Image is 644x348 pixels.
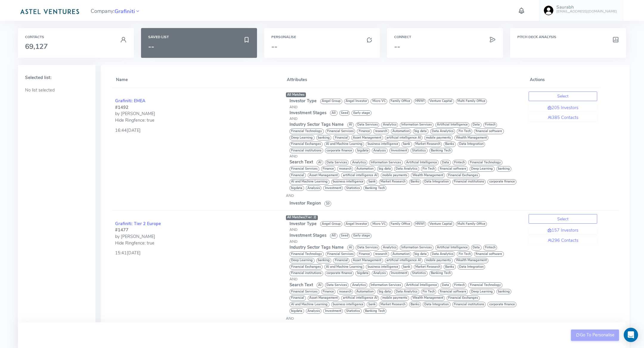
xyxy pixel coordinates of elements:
[474,129,504,134] span: financial software
[351,258,383,263] span: Asset Management
[308,173,340,178] span: Asset Management
[430,129,455,134] span: Data Analytics
[440,160,451,165] span: Data
[414,99,426,104] span: HNWI
[331,179,365,185] span: business intelligence
[25,35,127,39] h6: Contacts
[447,173,480,178] span: Financial Exchanges
[377,166,393,171] span: big data
[286,316,521,321] div: AND
[470,166,495,171] span: Deep Learning
[453,282,467,288] span: Fintech
[290,179,329,185] span: AI and Machine Learning
[400,245,434,250] span: Information Services
[421,166,436,171] span: Fin Tech
[287,92,304,97] span: All Matches
[351,135,383,140] span: Asset Management
[25,42,48,51] span: 69,127
[290,200,321,206] span: Investor Region
[287,215,304,219] span: All Matches
[483,122,497,128] span: Fintech
[468,282,502,288] span: Financial Technology
[458,264,485,270] span: Data Integration
[372,271,388,276] span: Analysis
[323,308,343,314] span: Investment
[414,221,426,227] span: HNWI
[430,251,455,257] span: Data Analytics
[25,87,88,94] p: No list selected
[112,72,282,88] th: Name
[457,129,472,134] span: Fin Tech
[286,193,521,198] div: AND
[148,42,154,51] span: --
[624,328,638,342] div: Open Intercom Messenger
[411,173,445,178] span: Wealth Management
[402,142,412,147] span: bank
[389,148,409,153] span: Investment
[421,289,436,294] span: Fin Tech
[317,282,323,288] span: AI
[290,154,521,159] div: AND
[324,201,331,206] span: 10
[339,233,350,239] span: Seed
[414,142,442,147] span: Market Research
[271,35,373,39] h6: Personalise
[290,98,317,104] span: Investor Type
[290,264,323,270] span: Financial Exchanges
[428,221,454,227] span: Venture Capital
[391,129,411,134] span: Automation
[385,135,423,140] span: artificial intelligence AI
[290,173,306,178] span: Financial
[435,122,470,128] span: Artificial Intelligence
[355,166,375,171] span: Automation
[454,258,489,263] span: Wealth Management
[325,282,349,288] span: Data Services
[487,179,516,185] span: corporate finance
[366,142,400,147] span: business intelligence
[115,240,279,247] div: Hide Ringfence: true
[366,264,400,270] span: business intelligence
[471,122,482,128] span: Data
[290,251,324,257] span: Financial Technology
[344,99,369,104] span: Angel Investor
[373,251,389,257] span: research
[345,185,362,191] span: Statistics
[372,148,388,153] span: Analysis
[290,232,326,238] span: Investment Stages
[357,129,371,134] span: Finance
[394,289,419,294] span: Data Analytics
[377,289,393,294] span: big data
[373,129,389,134] span: research
[290,159,313,165] span: Search Text
[435,245,470,250] span: Artificial Intelligence
[306,185,322,191] span: Analysis
[350,160,367,165] span: Analytics
[457,251,472,257] span: Fin Tech
[290,104,521,110] div: AND
[25,75,88,80] h5: Selected list:
[394,35,496,39] h6: Connect
[474,251,504,257] span: financial software
[331,302,365,307] span: business intelligence
[290,276,521,282] div: AND
[337,166,353,171] span: research
[290,239,521,244] div: AND
[381,245,398,250] span: Analytics
[330,233,338,239] span: All
[316,135,332,140] span: banking
[339,110,350,116] span: Seed
[325,271,354,276] span: corporate finance
[321,166,336,171] span: Finance
[556,10,617,13] h6: [EMAIL_ADDRESS][DOMAIN_NAME]
[496,289,512,294] span: banking
[423,179,451,185] span: Data Integration
[341,296,379,301] span: artificial intelligence AI
[458,142,485,147] span: Data Integration
[355,148,370,153] span: bigdata
[115,117,279,124] div: Hide Ringfence: true
[290,271,323,276] span: Financial institutions
[405,282,439,288] span: Artificial Intelligence
[347,122,354,128] span: AI
[438,166,468,171] span: financial software
[355,289,375,294] span: Automation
